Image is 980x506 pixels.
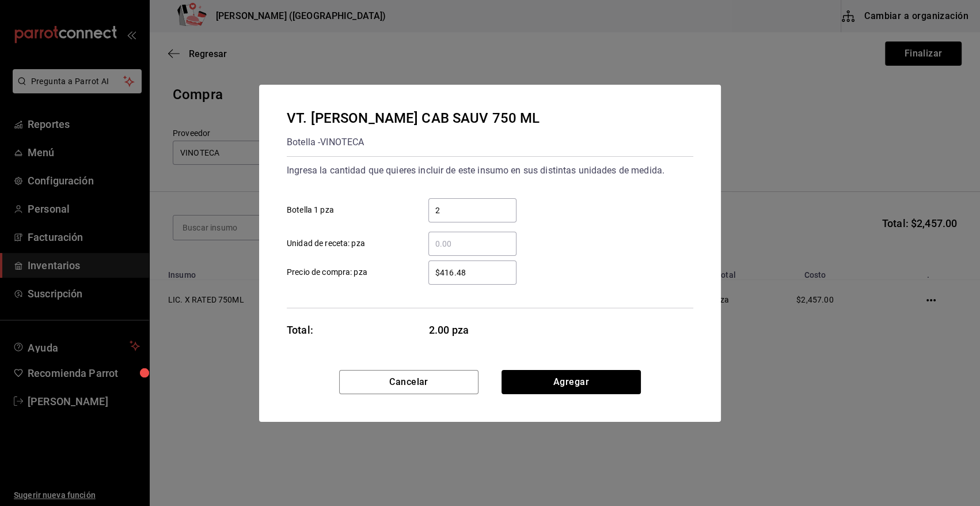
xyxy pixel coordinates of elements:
[339,370,478,394] button: Cancelar
[428,266,516,280] input: Precio de compra: pza
[287,161,693,180] div: Ingresa la cantidad que quieres incluir de este insumo en sus distintas unidades de medida.
[287,266,367,278] span: Precio de compra: pza
[287,133,540,152] div: Botella - VINOTECA
[428,237,516,251] input: Unidad de receta: pza
[287,108,540,129] div: VT. [PERSON_NAME] CAB SAUV 750 ML
[502,370,641,394] button: Agregar
[287,237,365,250] span: Unidad de receta: pza
[287,322,313,338] div: Total:
[429,322,517,338] span: 2.00 pza
[428,203,516,217] input: Botella 1 pza
[287,204,334,216] span: Botella 1 pza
